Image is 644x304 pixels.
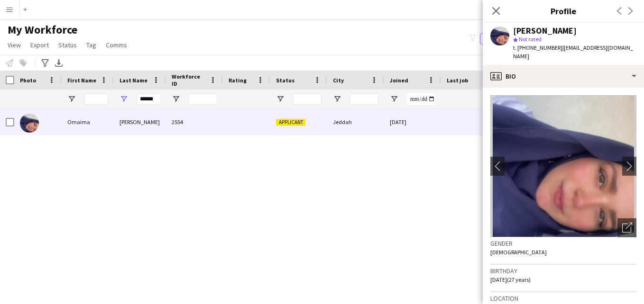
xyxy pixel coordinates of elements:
[276,95,285,103] button: Open Filter Menu
[513,44,562,51] span: t. [PHONE_NUMBER]
[483,65,644,88] div: Bio
[276,77,294,84] span: Status
[513,27,577,35] div: [PERSON_NAME]
[102,39,131,51] a: Comms
[229,77,247,84] span: Rating
[483,5,644,17] h3: Profile
[106,41,127,49] span: Comms
[20,114,39,133] img: Omaima Kassab
[120,95,128,103] button: Open Filter Menu
[67,77,96,84] span: First Name
[490,294,636,303] h3: Location
[490,276,531,283] span: [DATE] (27 years)
[8,41,21,49] span: View
[84,93,108,105] input: First Name Filter Input
[407,93,435,105] input: Joined Filter Input
[384,109,441,135] div: [DATE]
[114,109,166,135] div: [PERSON_NAME]
[67,95,76,103] button: Open Filter Menu
[189,93,217,105] input: Workforce ID Filter Input
[62,109,114,135] div: Omaima
[490,95,636,237] img: Crew avatar or photo
[83,39,100,51] a: Tag
[4,39,25,51] a: View
[293,93,322,105] input: Status Filter Input
[390,95,398,103] button: Open Filter Menu
[519,36,542,43] span: Not rated
[490,249,547,256] span: [DEMOGRAPHIC_DATA]
[172,95,180,103] button: Open Filter Menu
[86,41,96,49] span: Tag
[166,109,223,135] div: 2554
[55,39,81,51] a: Status
[617,218,636,237] div: Open photos pop-in
[20,77,36,84] span: Photo
[120,77,147,84] span: Last Name
[480,33,527,45] button: Everyone2,783
[350,93,378,105] input: City Filter Input
[172,73,206,87] span: Workforce ID
[39,57,51,69] app-action-btn: Advanced filters
[390,77,408,84] span: Joined
[58,41,77,49] span: Status
[8,23,77,37] span: My Workforce
[137,93,160,105] input: Last Name Filter Input
[30,41,49,49] span: Export
[333,95,341,103] button: Open Filter Menu
[53,57,64,69] app-action-btn: Export XLSX
[490,267,636,275] h3: Birthday
[513,44,633,60] span: | [EMAIL_ADDRESS][DOMAIN_NAME]
[490,239,636,248] h3: Gender
[447,77,468,84] span: Last job
[333,77,344,84] span: City
[327,109,384,135] div: Jeddah
[276,119,305,126] span: Applicant
[27,39,53,51] a: Export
